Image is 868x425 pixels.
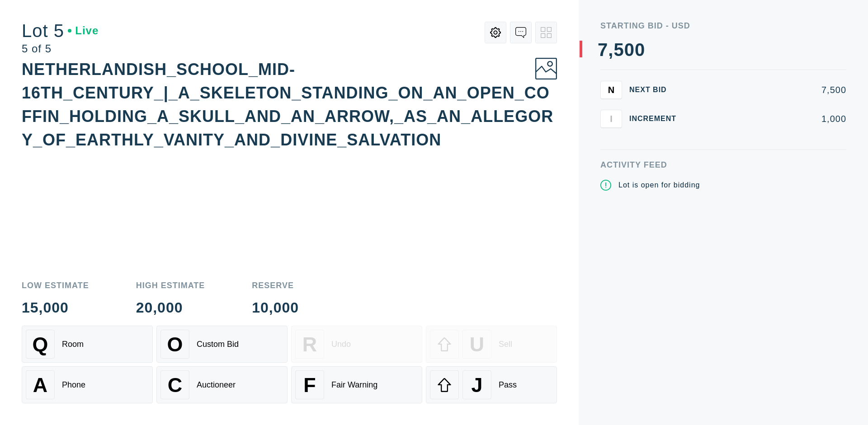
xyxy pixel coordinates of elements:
[168,374,182,397] span: C
[624,41,635,59] div: 0
[635,41,645,59] div: 0
[629,86,684,93] div: Next Bid
[252,300,299,315] div: 10,000
[470,333,484,356] span: U
[291,326,422,363] button: RUndo
[600,161,846,169] div: Activity Feed
[499,380,517,390] div: Pass
[302,333,317,356] span: R
[22,60,553,149] div: NETHERLANDISH_SCHOOL_MID-16TH_CENTURY_|_A_SKELETON_STANDING_ON_AN_OPEN_COFFIN_HOLDING_A_SKULL_AND...
[33,374,47,397] span: A
[136,300,205,315] div: 20,000
[331,380,377,390] div: Fair Warning
[608,84,614,95] span: N
[22,281,89,290] div: Low Estimate
[600,81,622,99] button: N
[598,41,608,59] div: 7
[68,25,99,36] div: Live
[167,333,183,356] span: O
[136,281,205,290] div: High Estimate
[33,333,48,356] span: Q
[629,115,684,122] div: Increment
[22,366,153,403] button: APhone
[471,374,482,397] span: J
[252,281,299,290] div: Reserve
[331,340,351,349] div: Undo
[197,340,239,349] div: Custom Bid
[691,114,846,123] div: 1,000
[608,41,613,221] div: ,
[291,366,422,403] button: FFair Warning
[62,380,85,390] div: Phone
[610,113,613,124] span: I
[22,326,153,363] button: QRoom
[426,366,557,403] button: JPass
[22,300,89,315] div: 15,000
[22,43,99,54] div: 5 of 5
[613,41,624,59] div: 5
[691,85,846,94] div: 7,500
[499,340,512,349] div: Sell
[197,380,236,390] div: Auctioneer
[303,374,316,397] span: F
[156,366,288,403] button: CAuctioneer
[600,110,622,128] button: I
[426,326,557,363] button: USell
[62,340,84,349] div: Room
[156,326,288,363] button: OCustom Bid
[600,22,846,30] div: Starting Bid - USD
[618,180,700,191] div: Lot is open for bidding
[22,22,99,40] div: Lot 5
